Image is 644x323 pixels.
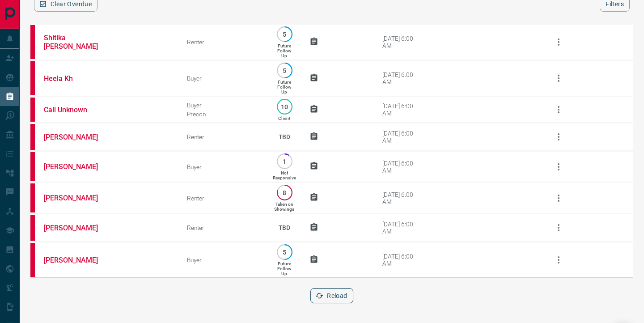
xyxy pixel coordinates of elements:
p: Taken on Showings [274,202,294,212]
a: [PERSON_NAME] [44,133,111,141]
div: [DATE] 6:00 AM [382,160,420,174]
div: property.ca [30,98,35,122]
div: Renter [187,133,259,140]
div: property.ca [30,183,35,212]
div: Buyer [187,256,259,263]
p: Client [278,116,290,121]
a: Cali Unknown [44,106,111,114]
button: Reload [310,288,353,303]
a: Shitika [PERSON_NAME] [44,34,111,51]
p: 5 [281,249,288,255]
p: 10 [281,103,288,110]
div: [DATE] 6:00 AM [382,35,420,49]
div: [DATE] 6:00 AM [382,102,420,117]
div: Renter [187,224,259,231]
p: Future Follow Up [277,80,291,94]
div: [DATE] 6:00 AM [382,191,420,205]
div: [DATE] 6:00 AM [382,71,420,85]
p: TBD [273,216,296,240]
a: [PERSON_NAME] [44,224,111,232]
div: property.ca [30,124,35,150]
div: Buyer [187,75,259,82]
div: property.ca [30,243,35,277]
p: Future Follow Up [277,261,291,276]
div: property.ca [30,215,35,241]
a: [PERSON_NAME] [44,194,111,202]
div: [DATE] 6:00 AM [382,130,420,144]
a: [PERSON_NAME] [44,162,111,171]
p: Not Responsive [273,170,296,180]
div: Buyer [187,102,259,109]
div: [DATE] 6:00 AM [382,253,420,267]
a: [PERSON_NAME] [44,256,111,264]
p: Future Follow Up [277,43,291,58]
p: TBD [273,125,296,149]
div: property.ca [30,152,35,181]
div: Renter [187,195,259,202]
div: property.ca [30,25,35,59]
a: Heela Kh [44,74,111,83]
div: Buyer [187,163,259,170]
p: 1 [281,158,288,165]
div: Renter [187,38,259,46]
div: property.ca [30,61,35,95]
div: [DATE] 6:00 AM [382,221,420,235]
p: 5 [281,31,288,38]
p: 8 [281,189,288,196]
p: 5 [281,67,288,74]
div: Precon [187,110,259,118]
